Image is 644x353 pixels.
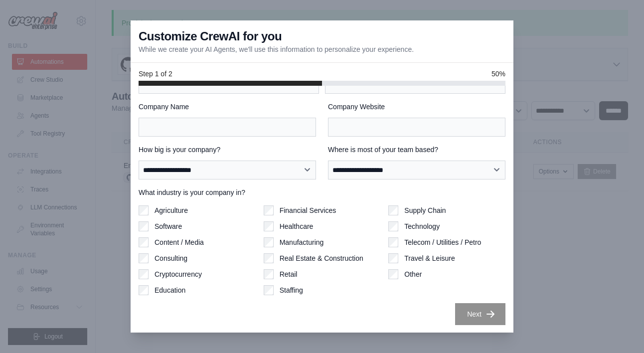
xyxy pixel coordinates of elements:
label: What industry is your company in? [139,187,505,197]
label: Consulting [155,253,187,263]
h3: Customize CrewAI for you [139,28,282,44]
label: Financial Services [280,205,336,215]
label: Agriculture [155,205,188,215]
label: Retail [280,269,298,279]
label: Manufacturing [280,237,324,247]
label: Telecom / Utilities / Petro [404,237,481,247]
label: Supply Chain [404,205,446,215]
label: Real Estate & Construction [280,253,363,263]
label: Staffing [280,285,303,295]
label: Software [155,221,182,231]
label: Technology [404,221,440,231]
label: Travel & Leisure [404,253,455,263]
label: Company Website [328,102,505,112]
span: Step 1 of 2 [139,69,172,79]
label: Company Name [139,102,316,112]
label: Content / Media [155,237,204,247]
label: Cryptocurrency [155,269,202,279]
label: Healthcare [280,221,314,231]
button: Next [455,303,505,325]
label: Where is most of your team based? [328,145,505,155]
label: How big is your company? [139,145,316,155]
label: Education [155,285,185,295]
span: 50% [491,69,505,79]
p: While we create your AI Agents, we'll use this information to personalize your experience. [139,44,414,54]
label: Other [404,269,422,279]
